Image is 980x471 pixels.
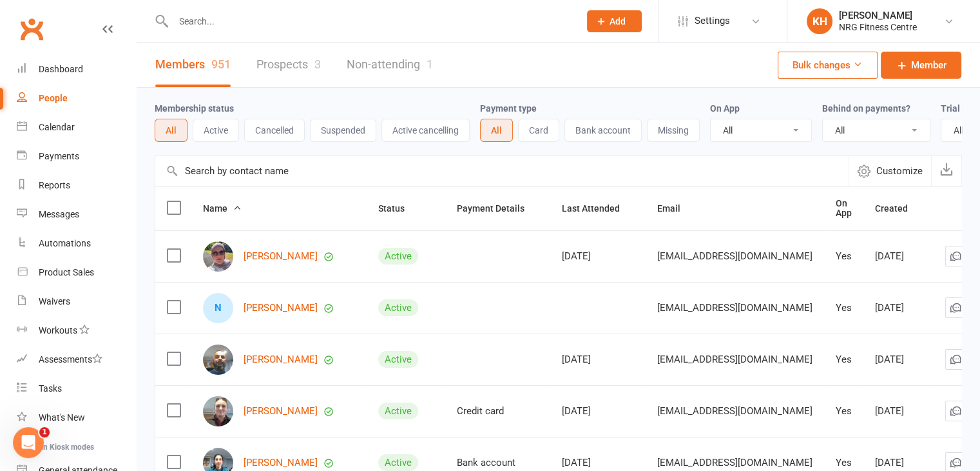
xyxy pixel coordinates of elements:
div: Assessments [39,354,102,365]
div: Automations [39,238,91,248]
div: Calendar [39,122,75,132]
a: [PERSON_NAME] [244,354,318,365]
a: People [17,84,136,113]
span: 1 [39,427,50,437]
span: Email [657,203,695,214]
div: 3 [314,57,321,71]
div: Active [378,248,418,265]
div: Dashboard [39,64,83,74]
button: All [155,119,187,142]
a: Calendar [17,113,136,142]
div: [DATE] [875,303,922,314]
div: [DATE] [875,354,922,365]
button: Active [193,119,239,142]
div: [DATE] [562,354,634,365]
button: Missing [647,119,700,142]
a: Member [881,52,961,79]
span: [EMAIL_ADDRESS][DOMAIN_NAME] [657,347,812,372]
th: On App [824,187,863,230]
span: Member [911,57,946,73]
div: [PERSON_NAME] [839,10,917,21]
a: [PERSON_NAME] [244,251,318,262]
button: Name [203,201,242,216]
button: Card [518,119,559,142]
label: Membership status [155,103,234,114]
a: Prospects3 [256,43,321,87]
span: Created [875,203,922,214]
a: [PERSON_NAME] [244,457,318,468]
div: 951 [211,57,231,71]
span: Add [610,16,626,26]
div: KH [807,8,832,34]
div: Bank account [457,457,539,468]
a: Messages [17,200,136,229]
div: [DATE] [875,406,922,417]
div: Active [378,403,418,419]
button: Cancelled [244,119,305,142]
a: Waivers [17,287,136,316]
a: Assessments [17,345,136,374]
div: Tasks [39,383,62,394]
a: Payments [17,142,136,171]
div: [DATE] [562,457,634,468]
div: Yes [836,303,852,314]
label: Behind on payments? [822,103,910,114]
a: Workouts [17,316,136,345]
a: What's New [17,403,136,432]
div: Payments [39,151,79,161]
a: [PERSON_NAME] [244,303,318,314]
div: What's New [39,412,85,423]
button: Bank account [564,119,642,142]
div: Yes [836,354,852,365]
div: Product Sales [39,267,94,277]
a: Clubworx [15,13,48,45]
button: Active cancelling [381,119,470,142]
div: Reports [39,180,70,190]
span: [EMAIL_ADDRESS][DOMAIN_NAME] [657,399,812,423]
button: Created [875,201,922,216]
span: Status [378,203,419,214]
div: Messages [39,209,79,219]
span: [EMAIL_ADDRESS][DOMAIN_NAME] [657,296,812,320]
a: Members951 [155,43,231,87]
div: NRG Fitness Centre [839,21,917,33]
a: Dashboard [17,55,136,84]
div: Active [378,454,418,471]
div: [DATE] [562,406,634,417]
span: Customize [876,163,923,179]
div: [DATE] [562,251,634,262]
iframe: Intercom live chat [13,427,44,458]
div: 1 [427,57,433,71]
button: All [480,119,513,142]
div: Yes [836,457,852,468]
a: Product Sales [17,258,136,287]
button: Suspended [310,119,376,142]
div: [DATE] [875,457,922,468]
span: Name [203,203,242,214]
input: Search by contact name [155,155,849,186]
div: Credit card [457,406,539,417]
div: [DATE] [875,251,922,262]
a: Tasks [17,374,136,403]
a: Reports [17,171,136,200]
span: Payment Details [457,203,539,214]
span: [EMAIL_ADDRESS][DOMAIN_NAME] [657,244,812,268]
div: Workouts [39,325,77,336]
a: Non-attending1 [347,43,433,87]
button: Email [657,201,695,216]
button: Status [378,201,419,216]
button: Bulk changes [778,52,878,79]
a: [PERSON_NAME] [244,406,318,417]
div: N [203,293,233,323]
button: Last Attended [562,201,634,216]
button: Payment Details [457,201,539,216]
label: Payment type [480,103,537,114]
label: On App [710,103,740,114]
div: Yes [836,251,852,262]
span: Settings [695,6,730,35]
div: Active [378,299,418,316]
input: Search... [169,12,570,30]
div: People [39,93,68,103]
span: Last Attended [562,203,634,214]
button: Add [587,10,642,32]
